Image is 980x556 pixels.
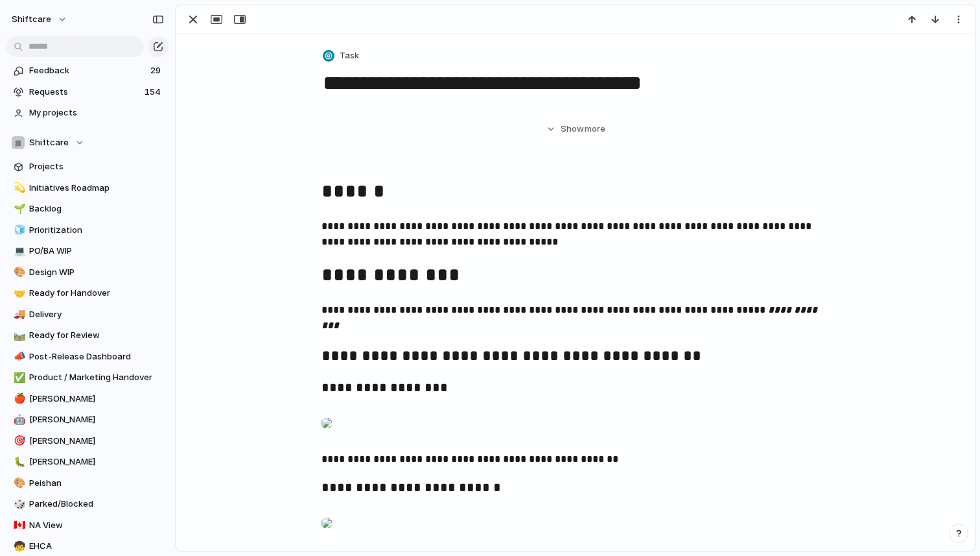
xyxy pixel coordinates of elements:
div: 💻 [14,244,23,259]
button: 🌱 [12,202,25,215]
span: Feedback [29,64,146,77]
div: 🎨 [14,476,23,490]
span: Ready for Review [29,329,164,342]
a: 🎨Design WIP [6,263,169,282]
div: 🚚 [14,307,23,322]
a: 🧊Prioritization [6,221,169,240]
button: 🎲 [12,498,25,511]
a: 🎲Parked/Blocked [6,494,169,514]
span: Requests [29,86,141,99]
a: Projects [6,157,169,176]
span: Prioritization [29,224,164,237]
a: 🍎[PERSON_NAME] [6,389,169,409]
div: 🇨🇦 [14,518,23,533]
span: Parked/Blocked [29,498,164,511]
button: 🚚 [12,308,25,321]
button: Task [320,47,363,66]
a: 🤖[PERSON_NAME] [6,410,169,429]
span: 154 [145,86,163,99]
span: [PERSON_NAME] [29,413,164,426]
div: 🤝 [14,286,23,301]
button: 🛤️ [12,329,25,342]
a: 🎯[PERSON_NAME] [6,431,169,451]
a: Feedback29 [6,61,169,80]
a: 🛤️Ready for Review [6,326,169,345]
button: 🇨🇦 [12,519,25,532]
span: My projects [29,106,164,119]
span: Design WIP [29,266,164,279]
span: Shiftcare [29,136,69,149]
button: 🧒 [12,540,25,553]
div: 🧊 [14,223,23,237]
div: 🎨 [14,265,23,280]
button: 💫 [12,182,25,195]
a: 📣Post-Release Dashboard [6,347,169,367]
span: Projects [29,160,164,173]
span: more [585,123,605,136]
button: 🧊 [12,224,25,237]
div: 🍎 [14,391,23,406]
span: [PERSON_NAME] [29,435,164,448]
button: 🎨 [12,266,25,279]
span: Ready for Handover [29,287,164,300]
button: ✅ [12,371,25,384]
div: 🌱 [14,202,23,217]
span: Show [561,123,584,136]
button: 🤝 [12,287,25,300]
a: ✅Product / Marketing Handover [6,368,169,387]
button: 🐛 [12,455,25,468]
a: My projects [6,103,169,123]
a: 🎨Peishan [6,474,169,493]
span: Peishan [29,477,164,490]
span: Task [340,49,359,62]
span: PO/BA WIP [29,245,164,258]
button: 🍎 [12,393,25,405]
a: 💫Initiatives Roadmap [6,178,169,198]
button: 🎯 [12,435,25,448]
a: 🧒EHCA [6,537,169,556]
button: 📣 [12,350,25,363]
div: 🛤️ [14,328,23,343]
button: 🎨 [12,477,25,490]
a: 🇨🇦NA View [6,516,169,535]
div: 🎲 [14,497,23,512]
div: 🎯 [14,433,23,448]
span: [PERSON_NAME] [29,455,164,468]
div: 🌱Backlog [6,199,169,219]
span: NA View [29,519,164,532]
button: shiftcare [6,9,74,30]
span: Delivery [29,308,164,321]
div: 💫 [14,180,23,195]
span: Backlog [29,202,164,215]
span: Initiatives Roadmap [29,182,164,195]
button: 🤖 [12,413,25,426]
span: 29 [150,64,163,77]
button: Showmore [321,117,830,141]
div: 🤝Ready for Handover [6,284,169,303]
a: 💻PO/BA WIP [6,241,169,261]
div: 🐛 [14,455,23,470]
span: [PERSON_NAME] [29,393,164,405]
span: Post-Release Dashboard [29,350,164,363]
div: 🧒 [14,539,23,554]
a: 🐛[PERSON_NAME] [6,452,169,472]
div: 📣 [14,349,23,364]
a: 🚚Delivery [6,305,169,324]
button: 💻 [12,245,25,258]
span: Product / Marketing Handover [29,371,164,384]
span: EHCA [29,540,164,553]
a: Requests154 [6,82,169,102]
span: shiftcare [12,13,51,26]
